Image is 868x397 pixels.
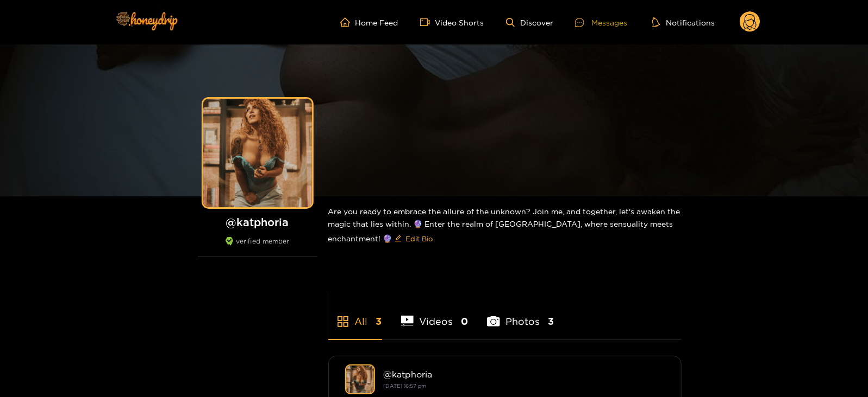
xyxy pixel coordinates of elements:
span: 3 [376,315,382,328]
span: video-camera [420,17,435,27]
span: edit [395,235,402,243]
button: editEdit Bio [392,230,435,247]
li: Videos [401,290,469,339]
button: Notifications [649,17,718,28]
img: katphoria [345,364,375,394]
div: verified member [198,237,317,257]
div: @ katphoria [384,369,665,379]
span: 3 [548,315,554,328]
li: All [328,290,382,339]
a: Discover [506,18,553,27]
small: [DATE] 16:57 pm [384,383,427,389]
span: appstore [336,315,349,328]
span: home [340,17,355,27]
a: Home Feed [340,17,398,27]
span: 0 [461,315,468,328]
li: Photos [487,290,554,339]
div: Messages [575,16,627,29]
span: Edit Bio [406,233,433,244]
a: Video Shorts [420,17,484,27]
div: Are you ready to embrace the allure of the unknown? Join me, and together, let's awaken the magic... [328,196,682,256]
h1: @ katphoria [198,215,317,229]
